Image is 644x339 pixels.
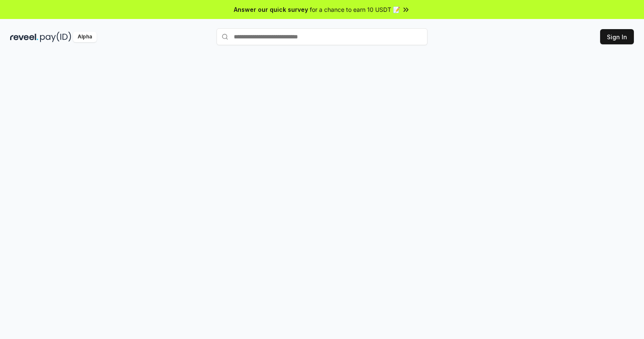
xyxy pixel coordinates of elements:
button: Sign In [600,29,634,44]
span: for a chance to earn 10 USDT 📝 [310,5,400,14]
div: Alpha [73,32,97,42]
span: Answer our quick survey [234,5,308,14]
img: pay_id [40,32,71,42]
img: reveel_dark [10,32,38,42]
